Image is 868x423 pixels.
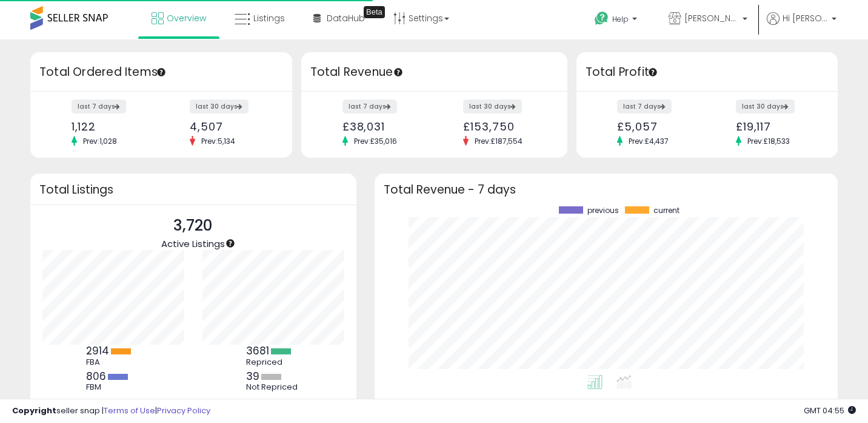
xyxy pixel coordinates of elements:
div: seller snap | | [12,405,210,417]
b: 39 [246,369,259,384]
span: Prev: £18,533 [741,136,796,146]
span: Prev: 5,134 [195,136,241,146]
div: FBA [86,357,141,367]
span: Overview [167,12,206,24]
span: Prev: £35,016 [348,136,403,146]
span: Active Listings [161,237,225,250]
span: current [653,206,679,215]
label: last 7 days [72,100,126,113]
a: Hi [PERSON_NAME] [767,12,836,39]
span: Prev: £187,554 [469,136,529,146]
div: Tooltip anchor [364,6,385,18]
div: Repriced [246,357,301,367]
h3: Total Ordered Items [39,64,283,81]
a: Terms of Use [104,405,155,416]
div: £153,750 [463,120,546,133]
div: £19,117 [736,120,816,133]
label: last 30 days [736,100,795,113]
div: Tooltip anchor [393,67,404,78]
p: 3,720 [161,214,225,237]
span: 2025-09-10 04:55 GMT [804,405,856,416]
span: Listings [253,12,285,24]
i: Get Help [594,11,609,26]
div: FBM [86,382,141,392]
div: £5,057 [617,120,698,133]
div: Tooltip anchor [225,238,236,249]
div: 4,507 [190,120,270,133]
h3: Total Revenue [310,64,558,81]
span: Help [612,14,629,24]
label: last 30 days [190,100,249,113]
label: last 7 days [342,100,397,113]
span: previous [587,206,619,215]
label: last 30 days [463,100,522,113]
label: last 7 days [617,100,672,113]
div: Tooltip anchor [156,67,167,78]
div: Tooltip anchor [647,67,658,78]
h3: Total Revenue - 7 days [384,185,829,194]
a: Help [585,2,649,39]
div: 1,122 [72,120,152,133]
a: Privacy Policy [157,405,210,416]
span: Prev: £4,437 [623,136,675,146]
h3: Total Profit [586,64,829,81]
strong: Copyright [12,405,56,416]
div: Not Repriced [246,382,301,392]
div: £38,031 [342,120,425,133]
span: DataHub [327,12,365,24]
b: 3681 [246,343,269,358]
span: [PERSON_NAME] [684,12,739,24]
h3: Total Listings [39,185,347,194]
span: Prev: 1,028 [77,136,123,146]
b: 2914 [86,343,109,358]
span: Hi [PERSON_NAME] [783,12,828,24]
b: 806 [86,369,106,384]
